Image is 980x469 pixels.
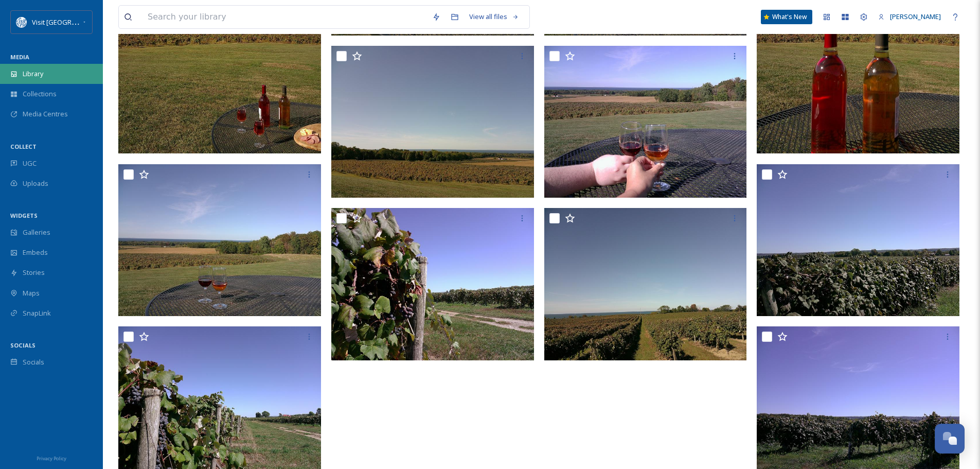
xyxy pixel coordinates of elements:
[118,164,321,317] img: DSCF0025.JPG
[23,288,40,298] span: Maps
[37,455,66,462] span: Privacy Policy
[464,7,524,27] a: View all files
[23,228,50,237] span: Galleries
[142,6,427,28] input: Search your library
[23,109,68,119] span: Media Centres
[935,424,965,454] button: Open Chat
[873,7,946,27] a: [PERSON_NAME]
[544,208,747,360] img: DSCF0012.JPG
[757,164,959,317] img: DSCF0019.JPG
[331,208,534,360] img: DSCF0006.JPG
[23,248,48,257] span: Embeds
[23,357,44,367] span: Socials
[331,46,534,198] img: DSCF0028.JPG
[761,10,812,24] a: What's New
[16,17,27,27] img: download%20%281%29.png
[23,268,45,277] span: Stories
[23,308,51,318] span: SnapLink
[10,143,37,150] span: COLLECT
[23,69,43,79] span: Library
[10,341,35,349] span: SOCIALS
[23,159,37,168] span: UGC
[37,451,66,464] a: Privacy Policy
[32,17,112,27] span: Visit [GEOGRAPHIC_DATA]
[10,53,29,61] span: MEDIA
[544,46,747,198] img: DSCF0023.JPG
[890,12,941,21] span: [PERSON_NAME]
[23,179,48,188] span: Uploads
[23,89,57,99] span: Collections
[10,212,38,219] span: WIDGETS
